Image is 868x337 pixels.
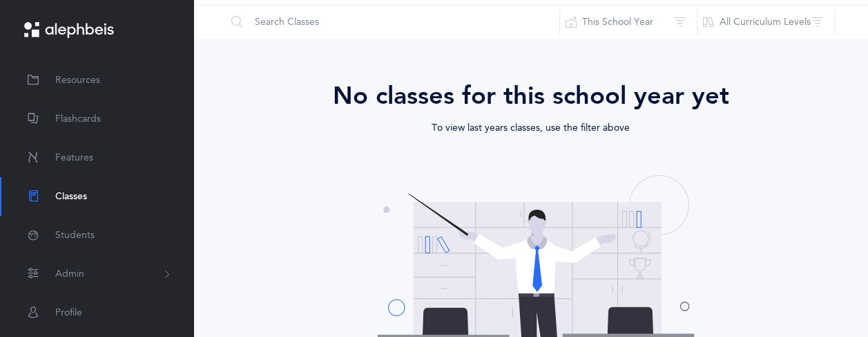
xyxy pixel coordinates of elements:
[232,78,829,115] div: No classes for this school year yet
[255,115,807,136] div: To view last years classes, use the filter above
[55,306,82,320] span: Profile
[55,228,95,243] span: Students
[55,190,87,204] span: Classes
[55,73,100,88] span: Resources
[55,151,93,165] span: Features
[559,6,697,39] button: This School Year
[226,6,560,39] input: Search Classes
[55,267,84,282] span: Admin
[799,268,851,320] iframe: Drift Widget Chat Controller
[697,6,835,39] button: All Curriculum Levels
[55,112,101,127] span: Flashcards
